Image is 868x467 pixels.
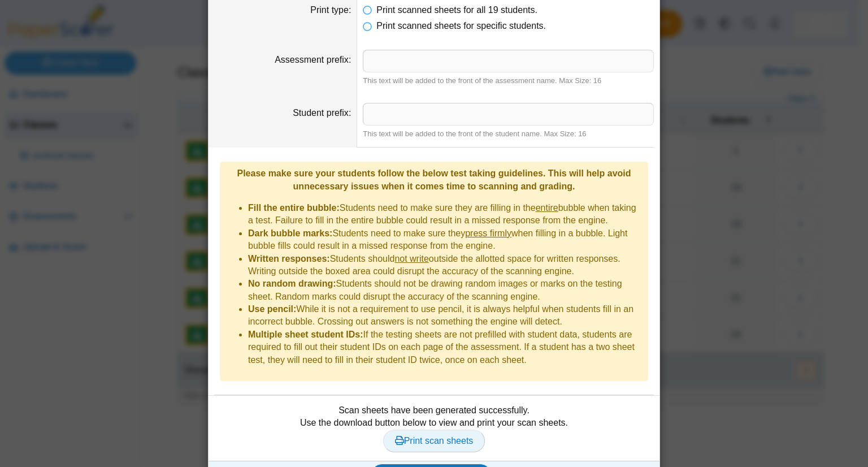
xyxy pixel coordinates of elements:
[248,328,643,366] li: If the testing sheets are not prefilled with student data, students are required to fill out thei...
[248,330,363,339] b: Multiple sheet student IDs:
[248,202,643,227] li: Students need to make sure they are filling in the bubble when taking a test. Failure to fill in ...
[248,228,332,238] b: Dark bubble marks:
[376,21,546,31] span: Print scanned sheets for specific students.
[248,203,340,213] b: Fill the entire bubble:
[248,278,643,303] li: Students should not be drawing random images or marks on the testing sheet. Random marks could di...
[363,76,654,86] div: This text will be added to the front of the assessment name. Max Size: 16
[248,304,296,314] b: Use pencil:
[214,404,654,452] div: Scan sheets have been generated successfully. Use the download button below to view and print you...
[465,228,511,238] u: press firmly
[376,5,537,15] span: Print scanned sheets for all 19 students.
[275,55,351,64] label: Assessment prefix
[293,108,351,118] label: Student prefix
[394,254,428,263] u: not write
[310,5,351,15] label: Print type
[536,203,558,213] u: entire
[248,303,643,328] li: While it is not a requirement to use pencil, it is always helpful when students fill in an incorr...
[248,254,330,263] b: Written responses:
[363,129,654,139] div: This text will be added to the front of the student name. Max Size: 16
[248,253,643,278] li: Students should outside the allotted space for written responses. Writing outside the boxed area ...
[237,168,631,191] b: Please make sure your students follow the below test taking guidelines. This will help avoid unne...
[395,436,474,446] span: Print scan sheets
[248,279,336,288] b: No random drawing:
[248,227,643,253] li: Students need to make sure they when filling in a bubble. Light bubble fills could result in a mi...
[383,430,485,452] a: Print scan sheets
